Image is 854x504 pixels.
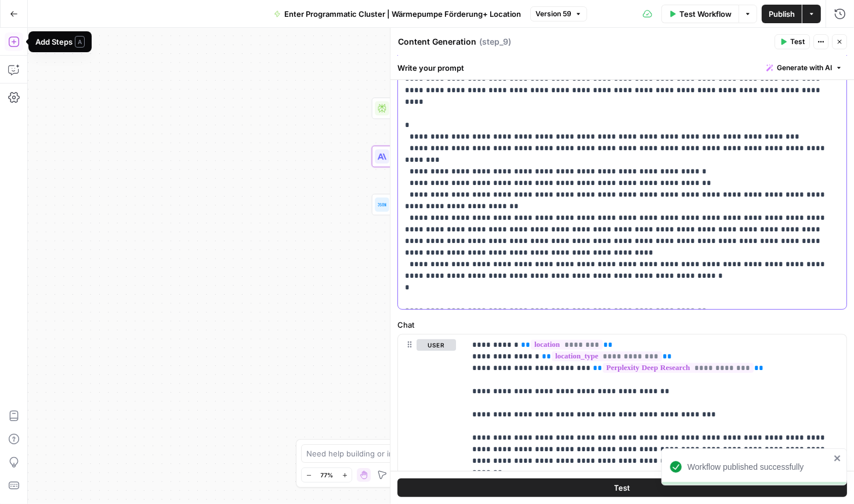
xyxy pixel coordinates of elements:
[769,8,795,20] span: Publish
[790,37,805,47] span: Test
[372,146,510,167] div: LLM · [PERSON_NAME] 4Content GenerationStep 9
[762,60,847,75] button: Generate with AI
[397,478,847,497] button: Test
[397,319,847,331] label: Chat
[535,9,571,19] span: Version 59
[679,8,732,20] span: Test Workflow
[372,49,510,71] div: WorkflowSet InputsInputs
[479,36,511,48] span: ( step_9 )
[777,63,832,73] span: Generate with AI
[267,5,528,23] button: Enter Programmatic Cluster | Wärmepumpe Förderung+ Location
[834,454,842,463] button: close
[687,461,830,473] div: Workflow published successfully
[284,8,521,20] span: Enter Programmatic Cluster | Wärmepumpe Förderung+ Location
[530,6,587,21] button: Version 59
[372,194,510,215] div: Format JSONFormat JSONStep 10
[417,339,456,351] button: user
[372,97,510,119] div: Perplexity Deep ResearchPerplexity Deep ResearchStep 2
[775,34,810,49] button: Test
[762,5,802,23] button: Publish
[390,56,854,79] div: Write your prompt
[372,242,510,263] div: EndOutput
[35,36,85,48] div: Add Steps
[75,36,85,48] span: A
[661,5,739,23] button: Test Workflow
[320,470,333,480] span: 77%
[398,36,476,48] textarea: Content Generation
[614,482,631,494] span: Test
